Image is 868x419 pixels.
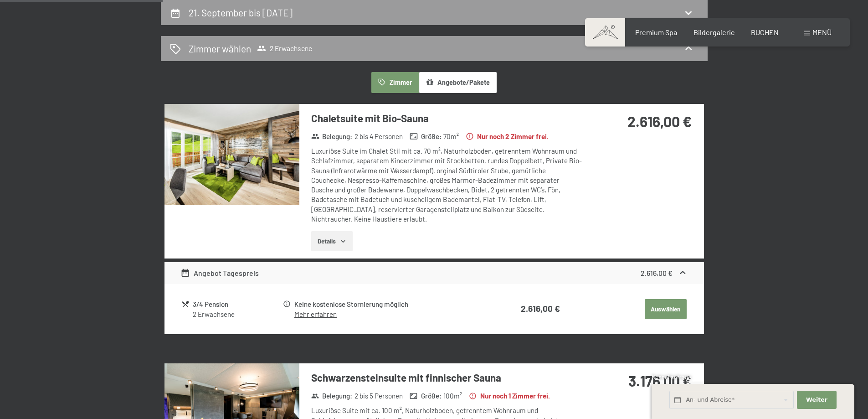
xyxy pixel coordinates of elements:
strong: 2.616,00 € [641,269,673,277]
strong: 2.616,00 € [521,303,560,314]
strong: Nur noch 2 Zimmer frei. [466,132,549,141]
button: Zimmer [371,72,419,93]
img: mss_renderimg.php [164,104,299,205]
div: Angebot Tagespreis2.616,00 € [164,262,704,284]
a: Bildergalerie [693,28,735,36]
button: Auswählen [645,299,687,319]
strong: Nur noch 1 Zimmer frei. [469,391,550,401]
div: 2 Erwachsene [193,310,282,319]
button: Weiter [797,391,836,409]
span: Menü [812,28,832,36]
strong: Belegung : [311,132,353,141]
div: Angebot Tagespreis [180,268,259,279]
button: Angebote/Pakete [419,72,497,93]
button: Details [311,231,353,251]
strong: Größe : [410,391,442,401]
h3: Schwarzensteinsuite mit finnischer Sauna [311,371,582,385]
h2: 21. September bis [DATE] [189,7,293,18]
div: Luxuriöse Suite im Chalet Stil mit ca. 70 m², Naturholzboden, getrenntem Wohnraum und Schlafzimme... [311,146,582,224]
h2: Zimmer wählen [189,42,251,55]
a: Mehr erfahren [294,310,337,318]
a: Premium Spa [635,28,677,36]
div: Keine kostenlose Stornierung möglich [294,299,484,310]
span: Weiter [806,396,827,404]
span: 70 m² [443,132,459,141]
strong: Größe : [410,132,442,141]
span: 2 bis 4 Personen [354,132,403,141]
a: BUCHEN [751,28,779,36]
h3: Chaletsuite mit Bio-Sauna [311,111,582,125]
span: Schnellanfrage [652,373,691,381]
strong: 2.616,00 € [627,113,692,130]
span: 100 m² [443,391,462,401]
span: 2 bis 5 Personen [354,391,403,401]
span: 2 Erwachsene [257,44,312,53]
strong: 3.176,00 € [628,372,692,389]
div: 3/4 Pension [193,299,282,310]
strong: Belegung : [311,391,353,401]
